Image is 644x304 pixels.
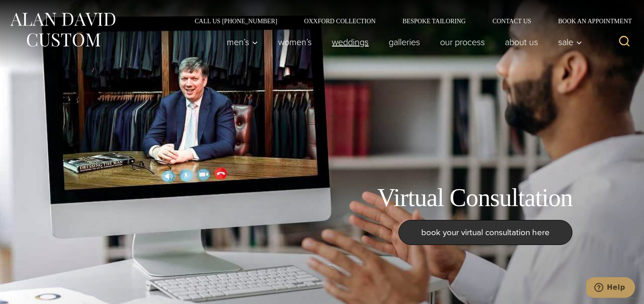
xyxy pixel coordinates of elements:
[430,33,495,51] a: Our Process
[181,18,635,24] nav: Secondary Navigation
[479,18,545,24] a: Contact Us
[377,183,572,213] h1: Virtual Consultation
[421,226,550,239] span: book your virtual consultation here
[379,33,430,51] a: Galleries
[398,220,572,245] a: book your virtual consultation here
[586,277,635,300] iframe: Opens a widget where you can chat to one of our agents
[322,33,379,51] a: weddings
[9,10,116,50] img: Alan David Custom
[495,33,548,51] a: About Us
[291,18,389,24] a: Oxxford Collection
[548,33,587,51] button: Sale sub menu toggle
[389,18,479,24] a: Bespoke Tailoring
[217,33,587,51] nav: Primary Navigation
[268,33,322,51] a: Women’s
[181,18,291,24] a: Call Us [PHONE_NUMBER]
[545,18,635,24] a: Book an Appointment
[217,33,268,51] button: Child menu of Men’s
[614,31,635,53] button: View Search Form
